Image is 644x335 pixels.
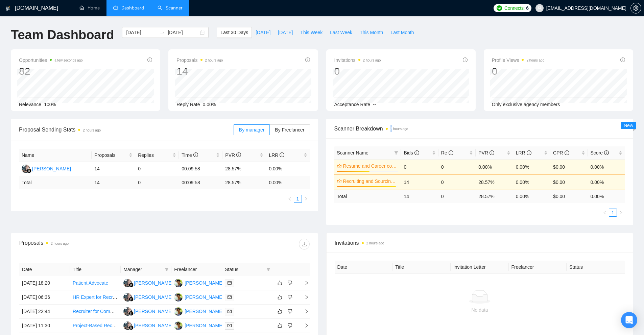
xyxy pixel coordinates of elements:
span: info-circle [527,150,531,155]
li: 1 [609,209,617,217]
li: Next Page [617,209,625,217]
span: right [299,323,309,328]
img: DM [174,321,183,330]
button: [DATE] [252,27,274,38]
a: 1 [294,195,302,202]
span: right [304,197,308,201]
button: like [276,307,284,315]
td: $ 0.00 [550,190,588,203]
div: [PERSON_NAME] [134,293,173,301]
div: 0 [334,65,381,78]
span: info-circle [463,57,468,62]
span: Reply Rate [176,102,200,107]
img: gigradar-bm.png [129,311,134,316]
span: like [278,294,282,300]
button: Last Week [326,27,356,38]
td: 0 [135,176,179,189]
div: 82 [19,65,83,78]
span: download [299,241,309,247]
a: MC[PERSON_NAME] [123,308,173,314]
img: DM [174,293,183,302]
div: No data [340,306,620,314]
a: Project-Based Recruiter (US-Based) [73,323,149,328]
div: Proposals [19,239,164,249]
th: Date [335,261,393,274]
div: Open Intercom Messenger [621,312,637,328]
button: dislike [286,321,294,330]
td: 14 [92,162,135,176]
td: [DATE] 22:44 [19,305,70,319]
span: Invitations [335,239,625,247]
td: 0 [438,190,476,203]
button: dislike [286,307,294,315]
th: Title [70,263,121,276]
span: LRR [269,152,284,158]
a: searchScanner [158,5,183,11]
a: DM[PERSON_NAME] [174,294,223,300]
span: info-circle [449,150,453,155]
button: right [302,195,310,203]
td: 0 [401,159,438,174]
button: like [276,321,284,330]
span: Score [591,150,609,155]
span: Invitations [334,56,381,64]
span: PVR [478,150,494,155]
span: Status [225,266,263,273]
a: setting [630,5,641,11]
td: Patient Advocate [70,276,121,290]
td: 28.57 % [476,190,513,203]
span: Last Month [390,29,414,36]
td: Total [19,176,92,189]
span: right [299,281,309,285]
span: Bids [404,150,419,155]
img: MC [123,307,132,316]
span: Replies [138,151,171,159]
span: By manager [239,127,264,133]
span: info-circle [604,150,609,155]
img: gigradar-bm.png [27,168,31,173]
button: left [286,195,294,203]
div: [PERSON_NAME] [134,322,173,329]
span: Only exclusive agency members [492,102,560,107]
td: [DATE] 11:30 [19,319,70,333]
span: crown [337,164,342,168]
img: MC [22,165,30,173]
span: mail [228,324,232,328]
span: filter [265,264,272,274]
span: Re [441,150,453,155]
td: 00:09:58 [179,162,222,176]
span: 100% [44,102,56,107]
span: Acceptance Rate [334,102,371,107]
span: This Month [360,29,383,36]
td: 0.00% [476,159,513,174]
span: 6 [526,4,529,12]
span: info-circle [620,57,625,62]
input: End date [168,29,198,36]
td: HR Expert for Recruitment [70,290,121,305]
span: right [299,295,309,300]
span: info-circle [305,57,310,62]
time: a few seconds ago [54,58,82,62]
span: dashboard [113,5,118,10]
td: 14 [92,176,135,189]
span: Scanner Name [337,150,368,155]
button: like [276,279,284,287]
a: DM[PERSON_NAME] [174,308,223,314]
button: [DATE] [274,27,296,38]
img: upwork-logo.png [497,5,502,11]
span: dislike [288,294,292,300]
div: [PERSON_NAME] [134,279,173,287]
td: $0.00 [550,174,588,190]
button: download [299,239,310,249]
li: Next Page [302,195,310,203]
li: Previous Page [286,195,294,203]
td: 0.00 % [513,190,550,203]
span: Profile Views [492,56,545,64]
th: Manager [121,263,171,276]
time: 2 hours ago [83,128,101,132]
span: like [278,309,282,314]
td: 0.00% [513,174,550,190]
td: 14 [401,190,438,203]
li: 1 [294,195,302,203]
a: Patient Advocate [73,280,108,286]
